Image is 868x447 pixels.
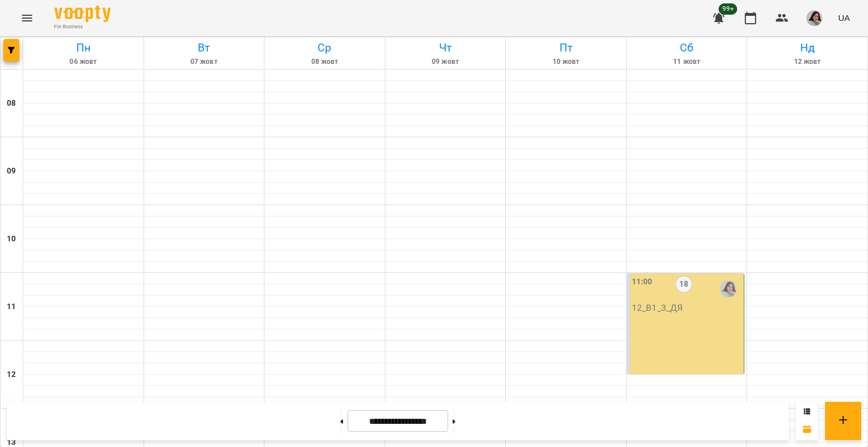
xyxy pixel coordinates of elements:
[387,57,504,67] h6: 09 жовт
[266,57,383,67] h6: 08 жовт
[14,5,41,32] button: Menu
[507,39,624,57] h6: Пт
[834,7,854,28] button: UA
[7,165,16,177] h6: 09
[628,39,745,57] h6: Сб
[632,276,653,288] label: 11:00
[632,303,683,313] p: 12_В1_3_ДЯ
[749,39,866,57] h6: Нд
[806,10,822,26] img: af639ac19055896d32b34a874535cdcb.jpeg
[7,97,16,110] h6: 08
[266,39,383,57] h6: Ср
[387,39,504,57] h6: Чт
[628,57,745,67] h6: 11 жовт
[7,233,16,245] h6: 10
[146,39,263,57] h6: Вт
[720,280,737,297] img: Дар'я Я.
[7,301,16,313] h6: 11
[146,57,263,67] h6: 07 жовт
[675,276,692,293] label: 18
[54,23,111,31] span: For Business
[507,57,624,67] h6: 10 жовт
[25,57,142,67] h6: 06 жовт
[54,6,111,22] img: Voopty Logo
[7,368,16,381] h6: 12
[719,3,737,15] span: 99+
[749,57,866,67] h6: 12 жовт
[838,12,850,24] span: UA
[25,39,142,57] h6: Пн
